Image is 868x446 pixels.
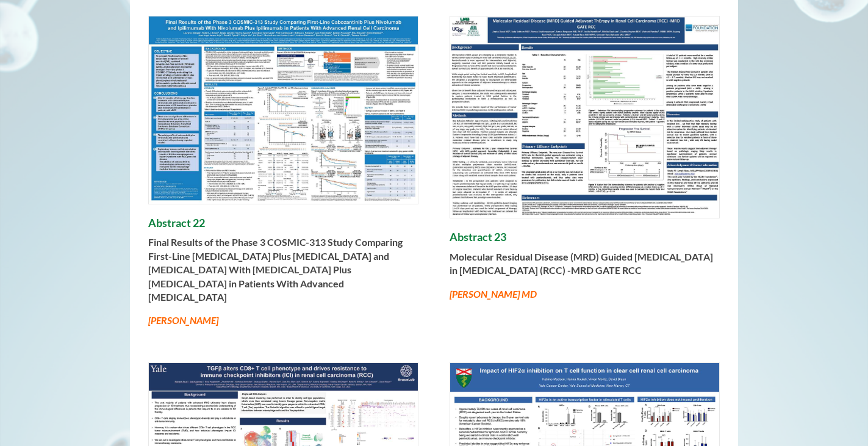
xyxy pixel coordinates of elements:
[450,251,713,276] strong: Molecular Residual Disease (MRD) Guided [MEDICAL_DATA] in [MEDICAL_DATA] (RCC) -MRD GATE RCC
[148,314,218,326] em: [PERSON_NAME]
[149,16,417,204] img: 22_Albiges_Laurence
[148,217,418,236] h4: Abstract 22
[148,236,403,303] b: Final Results of the Phase 3 COSMIC-313 Study Comparing First-Line [MEDICAL_DATA] Plus [MEDICAL_D...
[450,288,537,300] em: [PERSON_NAME] MD
[450,231,719,250] h4: Abstract 23
[450,16,719,218] img: 23_Desai_Arpita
